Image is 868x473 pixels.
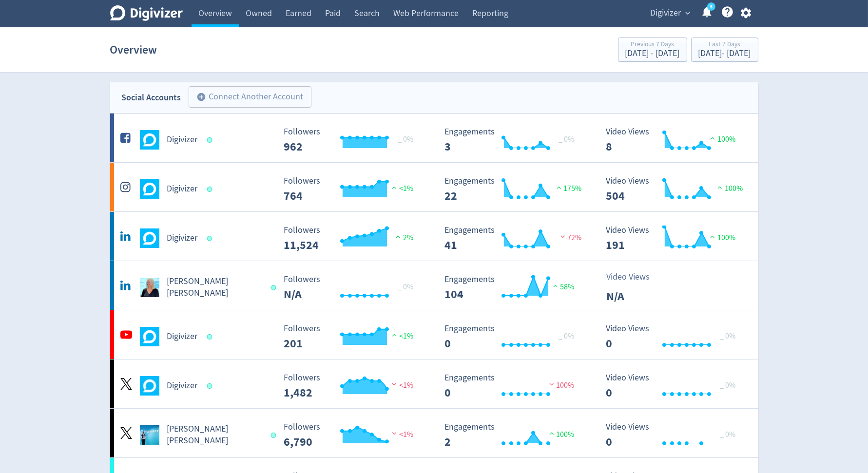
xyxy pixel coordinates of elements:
img: negative-performance.svg [389,430,399,437]
svg: Followers --- [279,324,425,350]
span: 100% [715,184,743,193]
h5: [PERSON_NAME] [PERSON_NAME] [167,276,262,299]
span: 100% [547,430,575,439]
svg: Engagements 41 [440,226,586,251]
a: Digivizer undefinedDigivizer Followers --- Followers 11,524 2% Engagements 41 Engagements 41 72% ... [110,212,758,261]
svg: Followers --- [279,275,425,301]
svg: Video Views 504 [601,176,747,202]
h5: [PERSON_NAME] [PERSON_NAME] [167,423,262,447]
h1: Overview [110,34,157,65]
span: _ 0% [720,331,735,341]
h5: Digivizer [167,331,198,342]
img: Emma Lo Russo undefined [140,278,159,297]
span: Data last synced: 25 Sep 2025, 2:01pm (AEST) [271,433,279,438]
span: expand_more [684,9,693,18]
svg: Engagements 2 [440,422,586,448]
span: Data last synced: 25 Sep 2025, 7:01pm (AEST) [271,285,279,290]
a: Connect Another Account [181,88,311,108]
img: Digivizer undefined [140,376,159,396]
img: Emma Lo Russo undefined [140,425,159,445]
img: positive-performance.svg [389,184,399,191]
svg: Engagements 104 [440,275,586,301]
span: 58% [551,282,575,292]
svg: Followers --- [279,226,425,251]
img: Digivizer undefined [140,179,159,199]
span: <1% [389,380,413,390]
span: 175% [554,184,582,193]
span: add_circle [197,92,207,102]
img: Digivizer undefined [140,327,159,346]
p: Video Views [606,270,662,284]
img: positive-performance.svg [708,134,717,142]
img: positive-performance.svg [393,233,403,240]
img: positive-performance.svg [551,282,560,289]
button: Connect Another Account [189,86,311,108]
button: Last 7 Days[DATE]- [DATE] [691,38,758,62]
span: 100% [547,380,575,390]
svg: Video Views 0 [601,373,747,399]
a: Digivizer undefinedDigivizer Followers --- Followers 1,482 <1% Engagements 0 Engagements 0 100% V... [110,359,758,408]
h5: Digivizer [167,380,198,392]
span: 2% [393,233,413,243]
svg: Followers --- [279,176,425,202]
span: 72% [558,233,582,243]
img: negative-performance.svg [547,380,557,388]
a: Emma Lo Russo undefined[PERSON_NAME] [PERSON_NAME] Followers --- Followers 6,790 <1% Engagements ... [110,409,758,457]
svg: Engagements 22 [440,176,586,202]
img: positive-performance.svg [547,430,557,437]
h5: Digivizer [167,232,198,244]
img: Digivizer undefined [140,130,159,150]
a: Digivizer undefinedDigivizer Followers --- _ 0% Followers 962 Engagements 3 Engagements 3 _ 0% Vi... [110,114,758,162]
span: Data last synced: 25 Sep 2025, 7:01pm (AEST) [207,236,215,241]
img: negative-performance.svg [389,380,399,388]
svg: Followers --- [279,127,425,153]
span: _ 0% [398,282,413,292]
img: positive-performance.svg [389,331,399,339]
span: Data last synced: 25 Sep 2025, 11:02am (AEST) [207,187,215,192]
svg: Video Views 0 [601,324,747,350]
span: _ 0% [559,134,575,144]
svg: Video Views 191 [601,226,747,251]
h5: Digivizer [167,183,198,195]
div: Last 7 Days [698,41,751,49]
span: _ 0% [720,380,735,390]
span: _ 0% [398,134,413,144]
div: Previous 7 Days [625,41,680,49]
span: _ 0% [559,331,575,341]
h5: Digivizer [167,134,198,146]
a: 5 [707,2,715,11]
svg: Followers --- [279,373,425,399]
svg: Engagements 3 [440,127,586,153]
span: Data last synced: 25 Sep 2025, 5:02am (AEST) [207,334,215,340]
img: positive-performance.svg [715,184,725,191]
text: 5 [710,3,712,10]
svg: Video Views 0 [601,422,747,448]
div: [DATE] - [DATE] [698,49,751,58]
a: Digivizer undefinedDigivizer Followers --- Followers 201 <1% Engagements 0 Engagements 0 _ 0% Vid... [110,310,758,359]
img: positive-performance.svg [708,233,717,240]
svg: Video Views 8 [601,127,747,153]
span: 100% [708,134,735,144]
span: _ 0% [720,430,735,439]
svg: Engagements 0 [440,324,586,350]
svg: Followers --- [279,422,425,448]
svg: Engagements 0 [440,373,586,399]
span: <1% [389,184,413,193]
button: Previous 7 Days[DATE] - [DATE] [618,38,687,62]
span: <1% [389,430,413,439]
div: [DATE] - [DATE] [625,49,680,58]
img: positive-performance.svg [554,184,564,191]
div: Social Accounts [122,91,181,105]
span: Data last synced: 25 Sep 2025, 11:02am (AEST) [207,137,215,143]
img: negative-performance.svg [558,233,568,240]
a: Emma Lo Russo undefined[PERSON_NAME] [PERSON_NAME] Followers --- _ 0% Followers N/A Engagements 1... [110,261,758,310]
span: Data last synced: 24 Sep 2025, 9:02pm (AEST) [207,383,215,389]
button: Digivizer [647,5,693,21]
a: Digivizer undefinedDigivizer Followers --- Followers 764 <1% Engagements 22 Engagements 22 175% V... [110,163,758,211]
span: 100% [708,233,735,243]
img: Digivizer undefined [140,228,159,248]
span: Digivizer [651,5,681,21]
span: <1% [389,331,413,341]
p: N/A [606,287,662,305]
